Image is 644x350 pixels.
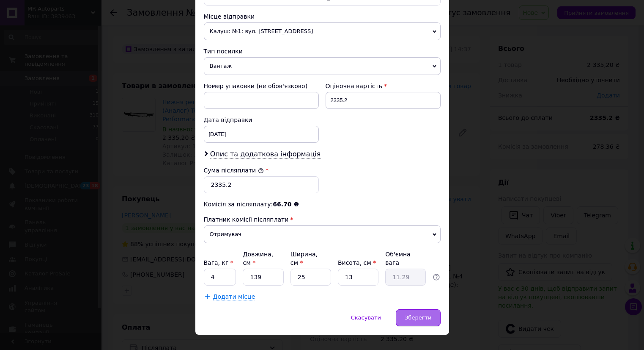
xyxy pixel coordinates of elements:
[204,57,441,75] span: Вантаж
[204,225,441,243] span: Отримувач
[326,82,441,90] div: Оціночна вартість
[204,167,264,174] label: Сума післяплати
[204,259,233,266] label: Вага, кг
[204,82,319,90] div: Номер упаковки (не обов'язково)
[210,150,321,158] span: Опис та додаткова інформація
[338,259,376,266] label: Висота, см
[351,314,381,321] span: Скасувати
[204,200,441,208] div: Комісія за післяплату:
[243,251,273,266] label: Довжина, см
[204,216,289,223] span: Платник комісії післяплати
[273,201,299,208] span: 66.70 ₴
[290,251,318,266] label: Ширина, см
[385,250,426,267] div: Об'ємна вага
[204,116,319,124] div: Дата відправки
[204,48,243,55] span: Тип посилки
[204,13,255,20] span: Місце відправки
[405,314,431,321] span: Зберегти
[213,293,255,300] span: Додати місце
[204,22,441,40] span: Калуш: №1: вул. [STREET_ADDRESS]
